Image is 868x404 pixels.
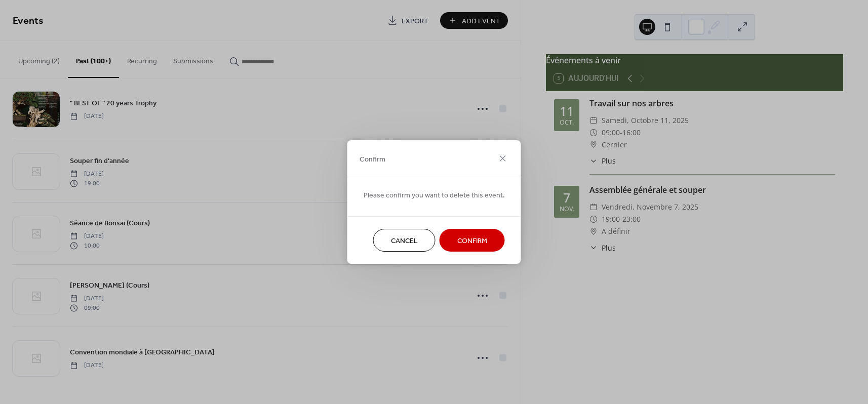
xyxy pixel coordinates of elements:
[373,229,436,252] button: Cancel
[360,154,385,165] span: Confirm
[440,229,505,252] button: Confirm
[457,236,487,247] span: Confirm
[391,236,418,247] span: Cancel
[364,190,505,201] span: Please confirm you want to delete this event.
